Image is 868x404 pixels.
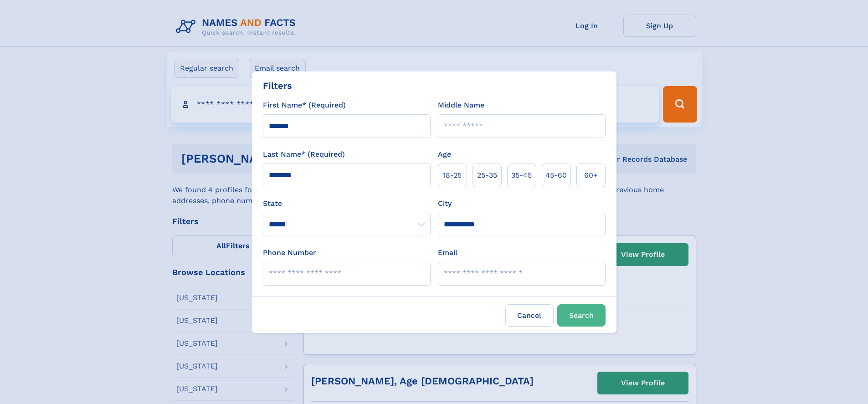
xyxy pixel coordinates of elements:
[584,170,598,181] span: 60+
[438,100,484,111] label: Middle Name
[443,170,462,181] span: 18‑25
[438,149,451,160] label: Age
[545,170,567,181] span: 45‑60
[263,79,292,92] div: Filters
[511,170,532,181] span: 35‑45
[438,198,452,209] label: City
[505,304,554,327] label: Cancel
[438,247,457,258] label: Email
[557,304,606,327] button: Search
[263,149,345,160] label: Last Name* (Required)
[263,198,431,209] label: State
[477,170,497,181] span: 25‑35
[263,247,316,258] label: Phone Number
[263,100,346,111] label: First Name* (Required)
